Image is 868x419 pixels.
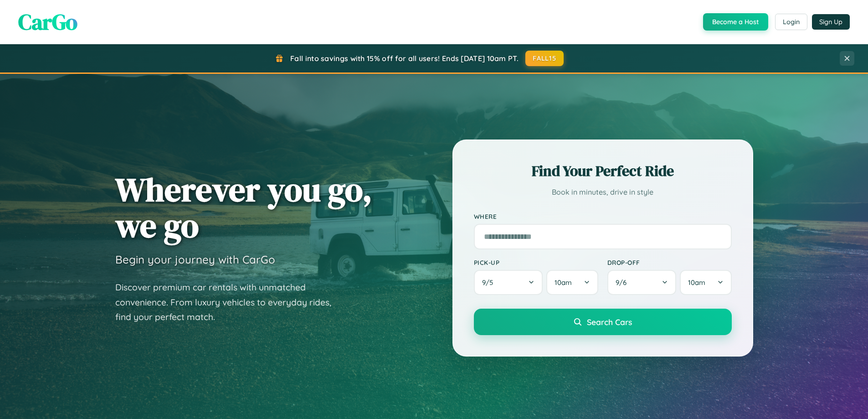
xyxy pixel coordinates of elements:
[115,253,275,266] h3: Begin your journey with CarGo
[775,14,807,30] button: Login
[474,161,732,181] h2: Find Your Perfect Ride
[812,14,850,30] button: Sign Up
[525,51,564,66] button: FALL15
[688,278,705,287] span: 10am
[290,54,519,63] span: Fall into savings with 15% off for all users! Ends [DATE] 10am PT.
[546,270,598,295] button: 10am
[607,270,677,295] button: 9/6
[703,13,768,31] button: Become a Host
[607,259,732,266] label: Drop-off
[18,7,77,37] span: CarGo
[474,186,732,199] p: Book in minutes, drive in style
[115,171,372,243] h1: Wherever you go, we go
[474,259,598,266] label: Pick-up
[616,278,631,287] span: 9 / 6
[555,278,572,287] span: 10am
[587,317,632,327] span: Search Cars
[680,270,731,295] button: 10am
[474,309,732,335] button: Search Cars
[474,212,732,220] label: Where
[482,278,498,287] span: 9 / 5
[115,280,343,325] p: Discover premium car rentals with unmatched convenience. From luxury vehicles to everyday rides, ...
[474,270,543,295] button: 9/5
